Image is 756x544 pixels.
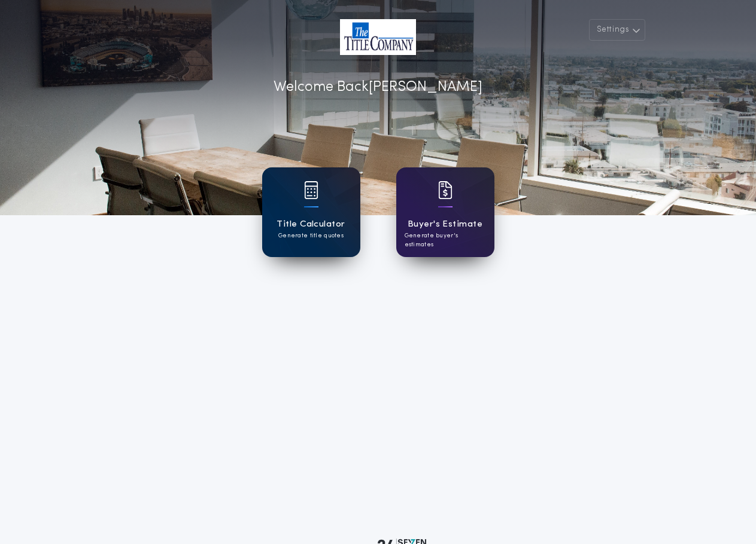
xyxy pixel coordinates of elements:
[278,231,344,240] p: Generate title quotes
[304,181,318,199] img: card icon
[589,19,645,41] button: Settings
[405,231,486,249] p: Generate buyer's estimates
[274,77,482,98] p: Welcome Back [PERSON_NAME]
[277,218,345,231] h1: Title Calculator
[262,167,360,257] a: card iconTitle CalculatorGenerate title quotes
[340,19,416,55] img: account-logo
[396,167,494,257] a: card iconBuyer's EstimateGenerate buyer's estimates
[408,218,482,231] h1: Buyer's Estimate
[438,181,453,199] img: card icon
